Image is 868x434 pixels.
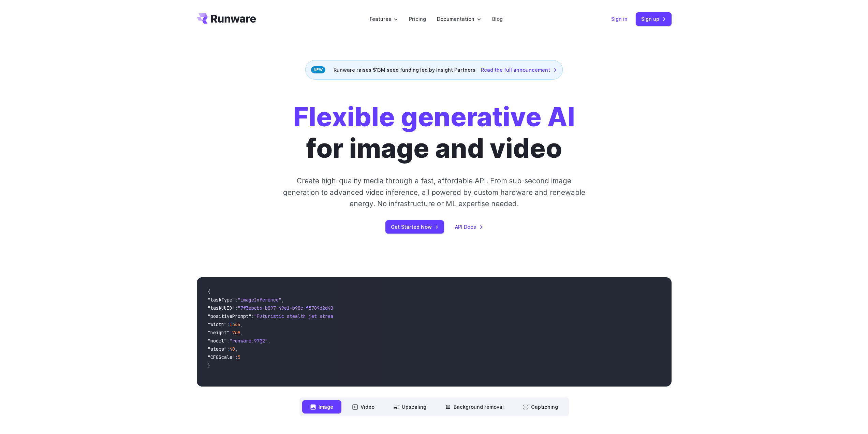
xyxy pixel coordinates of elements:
[208,321,227,327] span: "width"
[492,15,503,23] a: Blog
[208,354,235,360] span: "CFGScale"
[293,101,575,164] h1: for image and video
[437,15,481,23] label: Documentation
[208,305,235,311] span: "taskUUID"
[227,321,230,327] span: :
[208,338,227,344] span: "model"
[197,13,256,24] a: Go to /
[455,223,483,231] a: API Docs
[230,346,235,352] span: 40
[344,400,383,414] button: Video
[240,321,243,327] span: ,
[481,66,557,74] a: Read the full announcement
[254,313,502,319] span: "Futuristic stealth jet streaking through a neon-lit cityscape with glowing purple exhaust"
[208,289,210,295] span: {
[282,175,586,209] p: Create high-quality media through a fast, affordable API. From sub-second image generation to adv...
[208,313,251,319] span: "positivePrompt"
[409,15,426,23] a: Pricing
[302,400,341,414] button: Image
[208,297,235,303] span: "taskType"
[385,400,435,414] button: Upscaling
[238,305,341,311] span: "7f3ebcb6-b897-49e1-b98c-f5789d2d40d7"
[305,60,563,80] div: Runware raises $13M seed funding led by Insight Partners
[268,338,270,344] span: ,
[235,297,238,303] span: :
[235,305,238,311] span: :
[281,297,284,303] span: ,
[437,400,512,414] button: Background removal
[230,338,268,344] span: "runware:97@2"
[232,330,240,336] span: 768
[208,346,227,352] span: "steps"
[515,400,566,414] button: Captioning
[227,338,230,344] span: :
[251,313,254,319] span: :
[208,362,210,368] span: }
[385,220,444,234] a: Get Started Now
[238,297,281,303] span: "imageInference"
[235,346,238,352] span: ,
[611,15,628,23] a: Sign in
[235,354,238,360] span: :
[293,101,575,133] strong: Flexible generative AI
[208,330,230,336] span: "height"
[230,330,232,336] span: :
[636,12,672,26] a: Sign up
[238,354,240,360] span: 5
[230,321,240,327] span: 1344
[240,330,243,336] span: ,
[370,15,398,23] label: Features
[227,346,230,352] span: :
